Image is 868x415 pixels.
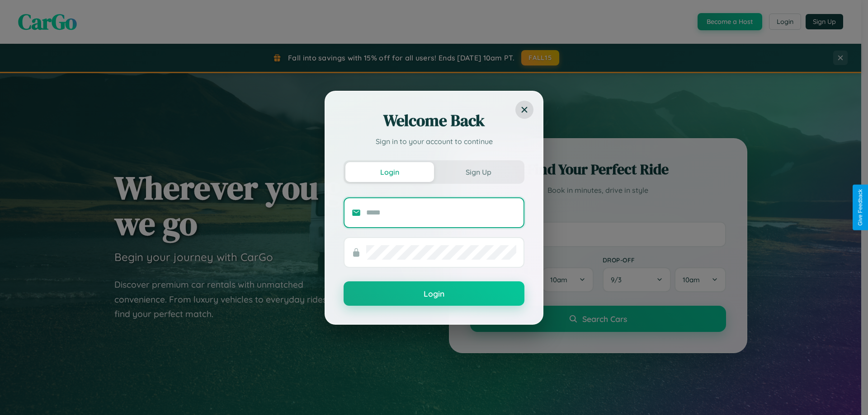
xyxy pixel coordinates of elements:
[434,162,523,182] button: Sign Up
[344,110,524,131] h2: Welcome Back
[857,189,863,226] div: Give Feedback
[344,281,524,306] button: Login
[344,136,524,147] p: Sign in to your account to continue
[345,162,434,182] button: Login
